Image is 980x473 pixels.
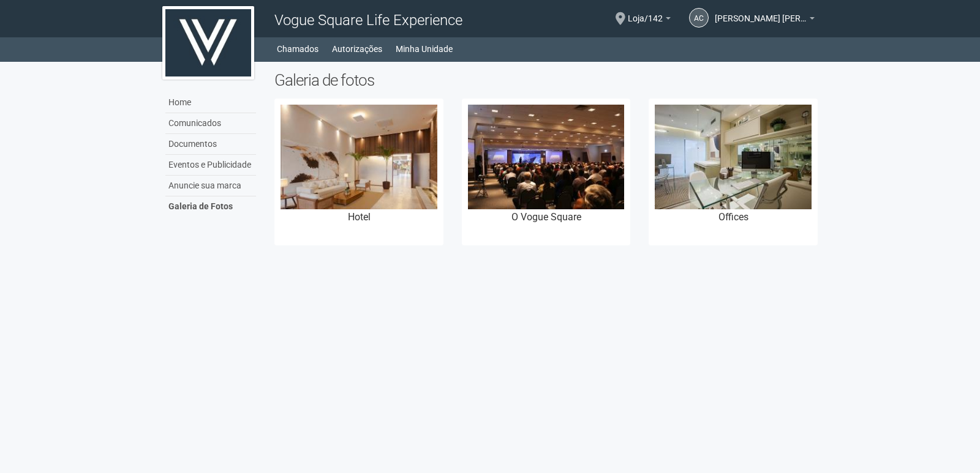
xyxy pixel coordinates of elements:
[274,12,462,29] span: Vogue Square Life Experience
[628,15,671,25] a: Loja/142
[649,99,818,245] a: Offices
[628,2,663,23] span: Loja/142
[165,196,256,217] a: Galeria de Fotos
[468,105,625,209] img: bec08f20-29b2-46f2-8611-1ab91b45030d
[165,134,256,155] a: Documentos
[162,6,254,80] img: logo.jpg
[274,71,818,89] h2: Galeria de fotos
[715,15,815,25] a: [PERSON_NAME] [PERSON_NAME]
[165,176,256,196] a: Anuncie sua marca
[396,40,453,58] a: Minha Unidade
[277,40,318,58] a: Chamados
[715,2,807,23] span: Antonio Carlos Santos de Freitas
[468,212,625,222] h3: O Vogue Square
[165,155,256,176] a: Eventos e Publicidade
[274,99,443,245] a: Hotel
[462,99,631,245] a: O Vogue Square
[689,8,709,28] a: AC
[165,113,256,134] a: Comunicados
[281,105,437,209] img: 1ba85157-84f3-4b61-8ad8-6c33581baeec
[281,212,437,222] h3: Hotel
[655,105,812,209] img: 7f9e52b9-5fa4-4f47-aec1-747bd243ef03
[655,212,812,222] h3: Offices
[332,40,382,58] a: Autorizações
[165,92,256,113] a: Home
